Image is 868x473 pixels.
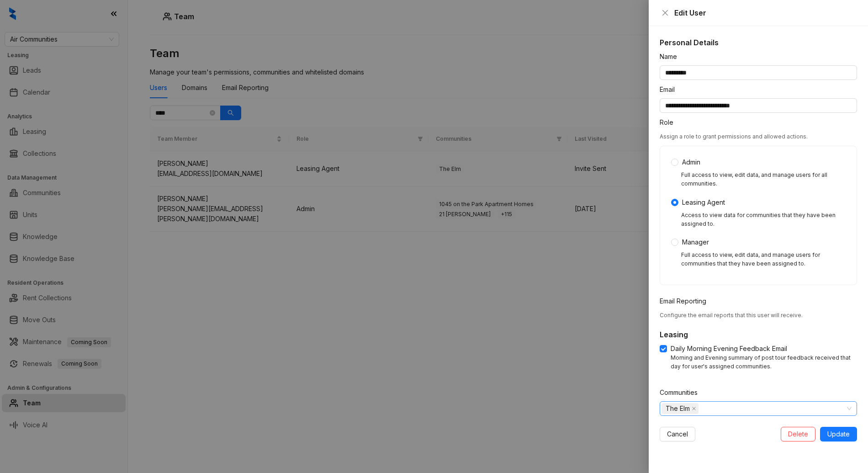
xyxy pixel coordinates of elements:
label: Name [660,52,683,62]
span: Delete [788,429,808,439]
span: Daily Morning Evening Feedback Email [667,344,791,354]
h5: Personal Details [660,37,857,48]
label: Email Reporting [660,296,712,306]
input: Name [660,65,857,80]
h5: Leasing [660,329,857,340]
button: Delete [781,427,815,441]
span: Leasing Agent [678,197,729,207]
span: Configure the email reports that this user will receive. [660,312,803,319]
button: Update [820,427,857,441]
span: The Elm [662,403,699,414]
span: Admin [678,157,704,167]
div: Edit User [674,7,857,18]
span: Assign a role to grant permissions and allowed actions. [660,133,808,140]
span: close [662,9,669,16]
label: Role [660,117,679,128]
span: The Elm [666,404,690,414]
span: Update [827,429,850,439]
div: Full access to view, edit data, and manage users for communities that they have been assigned to. [681,251,846,268]
span: close [692,406,696,411]
div: Access to view data for communities that they have been assigned to. [681,211,846,229]
span: Manager [678,237,713,247]
div: Morning and Evening summary of post tour feedback received that day for user's assigned communities. [671,354,857,371]
button: Cancel [660,427,695,441]
label: Communities [660,388,704,398]
span: Cancel [667,429,688,439]
div: Full access to view, edit data, and manage users for all communities. [681,171,846,188]
label: Email [660,85,681,95]
button: Close [660,7,671,18]
input: Email [660,98,857,113]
